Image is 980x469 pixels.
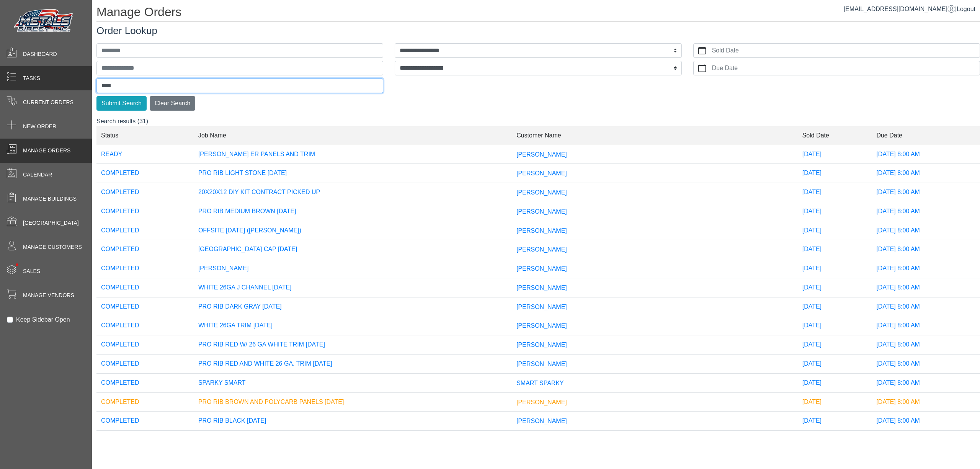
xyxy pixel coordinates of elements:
td: [DATE] 8:00 AM [872,202,980,221]
td: COMPLETED [96,278,194,297]
td: [DATE] [798,145,872,164]
td: OFFSITE [DATE] ([PERSON_NAME]) [194,221,512,240]
span: Dashboard [23,50,57,58]
span: [PERSON_NAME] [516,284,567,291]
td: [DATE] 8:00 AM [872,355,980,374]
td: PRO RIB BLUE [DATE] [194,431,512,450]
svg: calendar [698,47,706,54]
span: Manage Customers [23,243,82,251]
span: [PERSON_NAME] [516,303,567,310]
img: Metals Direct Inc Logo [11,7,77,35]
td: [DATE] [798,278,872,297]
td: [DATE] 8:00 AM [872,297,980,316]
td: [DATE] 8:00 AM [872,278,980,297]
td: [DATE] [798,392,872,412]
td: [DATE] 8:00 AM [872,316,980,335]
td: [PERSON_NAME] ER PANELS AND TRIM [194,145,512,164]
td: SPARKY SMART [194,373,512,392]
span: Logout [957,6,975,12]
td: COMPLETED [96,183,194,202]
td: PRO RIB LIGHT STONE [DATE] [194,164,512,183]
td: [DATE] 8:00 AM [872,183,980,202]
td: [DATE] [798,373,872,392]
label: Due Date [710,61,980,75]
h1: Manage Orders [96,5,980,22]
td: 20X20X12 DIY KIT CONTRACT PICKED UP [194,183,512,202]
td: [DATE] [798,240,872,259]
td: [DATE] 8:00 AM [872,412,980,431]
td: [DATE] 8:00 AM [872,373,980,392]
span: [PERSON_NAME] [516,227,567,234]
td: WHITE 26GA J CHANNEL [DATE] [194,278,512,297]
td: [GEOGRAPHIC_DATA] CAP [DATE] [194,240,512,259]
td: COMPLETED [96,431,194,450]
td: [DATE] [798,221,872,240]
td: [DATE] [798,259,872,278]
td: [DATE] 8:00 AM [872,335,980,355]
span: [PERSON_NAME] [516,399,567,405]
td: COMPLETED [96,221,194,240]
a: [EMAIL_ADDRESS][DOMAIN_NAME] [844,6,955,12]
td: READY [96,145,194,164]
td: COMPLETED [96,202,194,221]
td: Status [96,126,194,145]
td: PRO RIB MEDIUM BROWN [DATE] [194,202,512,221]
td: [DATE] [798,335,872,355]
span: [PERSON_NAME] [516,170,567,176]
td: COMPLETED [96,297,194,316]
td: PRO RIB BROWN AND POLYCARB PANELS [DATE] [194,392,512,412]
td: [DATE] 8:00 AM [872,164,980,183]
td: PRO RIB RED W/ 26 GA WHITE TRIM [DATE] [194,335,512,355]
h3: Order Lookup [96,25,980,37]
td: Customer Name [512,126,798,145]
label: Sold Date [710,44,980,57]
span: [PERSON_NAME] [516,208,567,215]
button: calendar [694,44,710,57]
span: • [7,252,27,277]
label: Keep Sidebar Open [16,315,70,324]
td: COMPLETED [96,412,194,431]
button: Submit Search [96,96,147,111]
td: COMPLETED [96,240,194,259]
td: [DATE] [798,164,872,183]
div: | [844,5,975,14]
span: Manage Orders [23,147,70,155]
span: [PERSON_NAME] [516,418,567,424]
td: COMPLETED [96,316,194,335]
td: [DATE] [798,431,872,450]
span: [PERSON_NAME] [516,361,567,367]
td: [DATE] [798,202,872,221]
td: Job Name [194,126,512,145]
span: Calendar [23,171,52,179]
span: SMART SPARKY [516,380,564,386]
span: [PERSON_NAME] [516,246,567,253]
td: Due Date [872,126,980,145]
span: [PERSON_NAME] [516,342,567,348]
td: [DATE] [798,355,872,374]
td: [PERSON_NAME] [194,259,512,278]
span: Current Orders [23,98,73,106]
span: Manage Vendors [23,291,74,299]
span: [GEOGRAPHIC_DATA] [23,219,79,227]
span: New Order [23,123,56,131]
svg: calendar [698,64,706,72]
td: [DATE] 8:00 AM [872,392,980,412]
td: [DATE] [798,412,872,431]
td: [DATE] 8:00 AM [872,431,980,450]
td: COMPLETED [96,335,194,355]
td: PRO RIB DARK GRAY [DATE] [194,297,512,316]
td: COMPLETED [96,392,194,412]
td: COMPLETED [96,259,194,278]
span: Manage Buildings [23,195,77,203]
span: Tasks [23,74,40,82]
td: [DATE] 8:00 AM [872,259,980,278]
td: [DATE] [798,297,872,316]
td: COMPLETED [96,164,194,183]
span: [PERSON_NAME] [516,265,567,272]
button: calendar [694,61,710,75]
td: PRO RIB BLACK [DATE] [194,412,512,431]
td: PRO RIB RED AND WHITE 26 GA. TRIM [DATE] [194,355,512,374]
div: Search results (31) [96,117,980,432]
button: Clear Search [150,96,195,111]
